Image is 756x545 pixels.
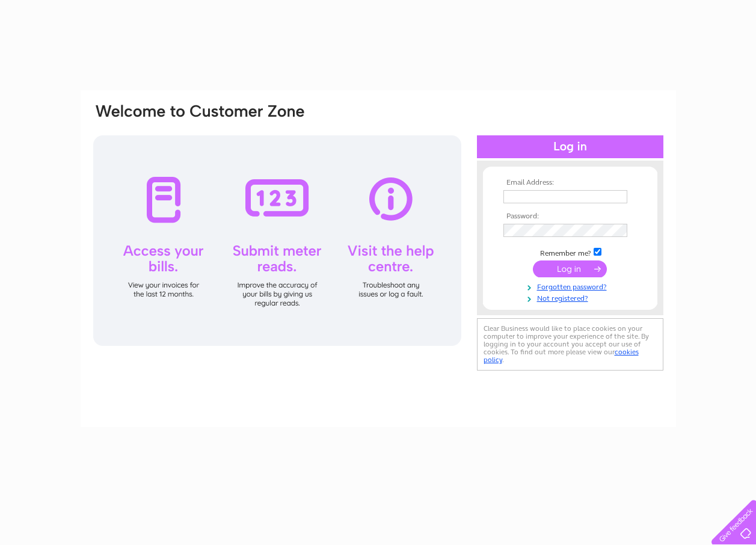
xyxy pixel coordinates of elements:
div: Clear Business would like to place cookies on your computer to improve your experience of the sit... [477,318,663,371]
a: Not registered? [503,292,640,303]
th: Password: [500,212,640,221]
td: Remember me? [500,246,640,258]
th: Email Address: [500,179,640,187]
a: cookies policy [484,348,639,364]
a: Forgotten password? [503,280,640,292]
input: Submit [533,260,607,277]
